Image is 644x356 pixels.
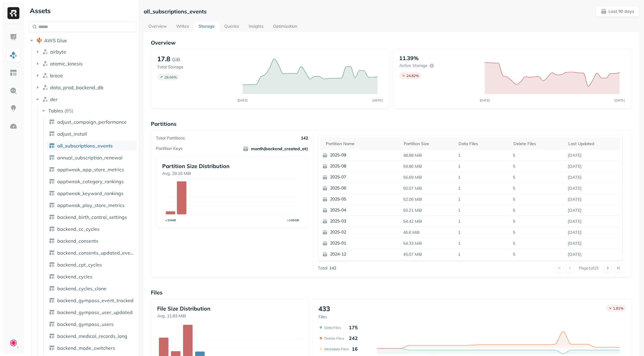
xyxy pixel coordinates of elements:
[401,172,456,183] p: 56.69 MiB
[151,39,632,46] p: Overview
[157,313,303,319] p: Avg. 11.83 MiB
[10,123,17,130] img: Optimization
[324,336,344,341] p: Delete Files
[320,216,390,227] button: 2025-03
[609,9,634,14] p: Last 90 days
[401,238,456,249] p: 54.33 MiB
[287,218,299,222] tspan: >100GB
[372,98,383,102] tspan: [DATE]
[320,183,390,194] button: 2025-06
[156,135,185,141] p: Total Partitions
[330,163,388,169] p: 2025-08
[510,227,565,238] p: 5
[399,55,419,62] p: 11.39%
[401,194,456,205] p: 52.06 MiB
[406,73,419,78] p: 24.82 %
[330,240,388,246] p: 2025-01
[565,194,620,205] p: Sep 25, 2025
[456,216,510,227] p: 1
[49,190,55,196] img: table
[510,249,565,260] p: 5
[10,51,17,59] img: Assets
[10,87,17,95] img: Query Explorer
[47,308,137,317] a: backend_gympass_user_updated
[157,55,170,63] p: 17.8
[320,161,390,172] button: 2025-08
[36,37,42,43] img: root
[596,6,639,17] button: Last 90 days
[47,248,137,258] a: backend_consents_updated_events
[35,95,137,104] button: der
[401,216,456,227] p: 54.42 MiB
[10,105,17,112] img: Insights
[565,172,620,183] p: Sep 25, 2025
[57,262,102,268] span: backend_cpt_cycles
[49,143,55,149] img: table
[320,227,390,238] button: 2025-02
[49,226,55,232] img: table
[456,249,510,260] p: 1
[50,61,83,67] span: atomic_kinesis
[57,155,123,161] span: annual_subscription_renewal
[47,296,137,305] a: backend_gympass_event_tracked
[47,331,137,341] a: backend_medical_records_long
[320,194,390,205] button: 2025-05
[401,183,456,194] p: 50.07 MiB
[565,249,620,260] p: Sep 25, 2025
[401,227,456,238] p: 46.6 MiB
[49,262,55,268] img: table
[44,37,67,43] span: AWS Glue
[330,196,388,202] p: 2025-05
[42,84,48,90] img: namespace
[320,205,390,216] button: 2025-04
[29,36,136,45] button: AWS Glue
[47,284,137,293] a: backend_cycles_clone
[401,205,456,216] p: 50.21 MiB
[349,324,358,330] p: 175
[48,108,63,114] span: Tables
[565,227,620,238] p: Sep 25, 2025
[151,120,632,127] p: Partitions
[49,119,55,125] img: table
[613,306,623,310] p: 1.81 %
[49,155,55,161] img: table
[565,205,620,216] p: Sep 25, 2025
[404,141,453,147] div: Partition size
[510,161,565,172] p: 5
[35,83,137,92] button: data_prod_backend_db
[565,161,620,172] p: Sep 25, 2025
[49,238,55,244] img: table
[47,224,137,234] a: backend_cc_cycles
[401,161,456,172] p: 59.86 MiB
[57,226,100,232] span: backend_cc_cycles
[565,216,620,227] p: Sep 25, 2025
[318,305,330,313] p: 433
[565,183,620,194] p: Sep 25, 2025
[456,150,510,161] p: 1
[47,189,137,198] a: apptweak_keyword_rankings
[330,207,388,213] p: 2025-04
[456,227,510,238] p: 1
[194,21,219,32] a: Storage
[238,98,248,102] tspan: [DATE]
[320,172,390,183] button: 2025-07
[320,150,390,161] button: 2025-09
[42,49,48,55] img: namespace
[49,309,55,315] img: table
[162,163,302,170] p: Partition Size Distribution
[57,214,127,220] span: backend_birth_control_settings
[47,117,137,127] a: adjust_campaign_performance
[329,265,336,271] p: 142
[513,141,562,147] div: Delete Files
[57,143,113,149] span: all_subscriptions_events
[456,238,510,249] p: 1
[10,69,17,77] img: Asset Explorer
[57,238,98,244] span: backend_consents
[47,260,137,269] a: backend_cpt_cycles
[47,272,137,281] a: backend_cycles
[49,274,55,280] img: table
[456,194,510,205] p: 1
[35,59,137,68] button: atomic_kinesis
[49,345,55,351] img: table
[456,172,510,183] p: 1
